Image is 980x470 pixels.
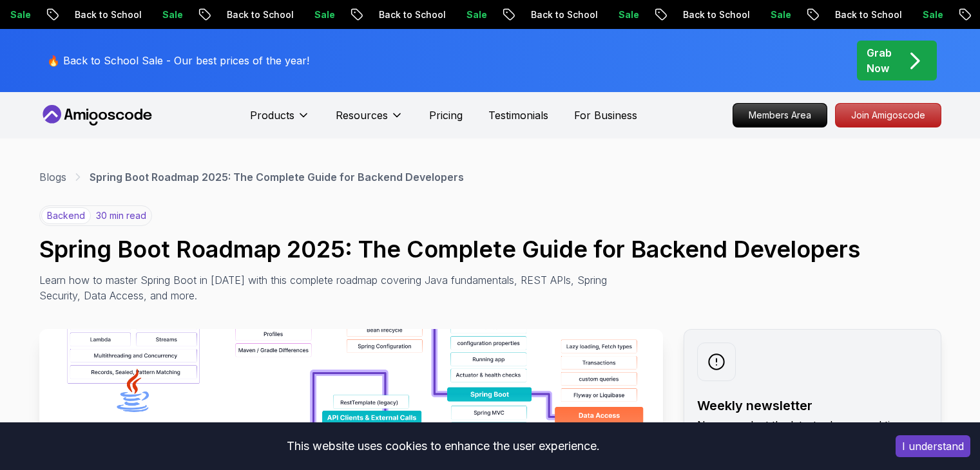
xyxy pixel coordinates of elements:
a: Testimonials [488,108,548,123]
p: 🔥 Back to School Sale - Our best prices of the year! [47,53,309,68]
a: Join Amigoscode [835,103,941,127]
p: No spam. Just the latest releases and tips, interesting articles, and exclusive interviews in you... [697,417,928,464]
p: Join Amigoscode [836,104,941,127]
a: Pricing [429,108,463,123]
p: Resources [336,108,388,123]
p: Sale [340,8,381,21]
p: Back to School [860,8,948,21]
a: Members Area [733,103,827,127]
p: Sale [796,8,837,21]
h1: Spring Boot Roadmap 2025: The Complete Guide for Backend Developers [39,236,941,262]
p: Back to School [556,8,644,21]
p: backend [41,207,91,224]
button: Resources [336,108,403,133]
p: Sale [644,8,685,21]
p: Back to School [404,8,492,21]
p: Grab Now [867,45,892,76]
button: Accept cookies [896,435,970,457]
a: For Business [574,108,637,123]
div: This website uses cookies to enhance the user experience. [10,432,876,460]
p: Members Area [733,104,827,127]
p: Sale [187,8,229,21]
p: Sale [35,8,77,21]
p: Back to School [708,8,796,21]
h2: Weekly newsletter [697,397,928,415]
a: Blogs [39,169,66,185]
p: Back to School [100,8,187,21]
p: Sale [492,8,533,21]
p: 30 min read [96,209,146,222]
p: Learn how to master Spring Boot in [DATE] with this complete roadmap covering Java fundamentals, ... [39,272,617,303]
button: Products [250,108,310,133]
p: Products [250,108,294,123]
p: Back to School [252,8,340,21]
p: Spring Boot Roadmap 2025: The Complete Guide for Backend Developers [90,169,464,185]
